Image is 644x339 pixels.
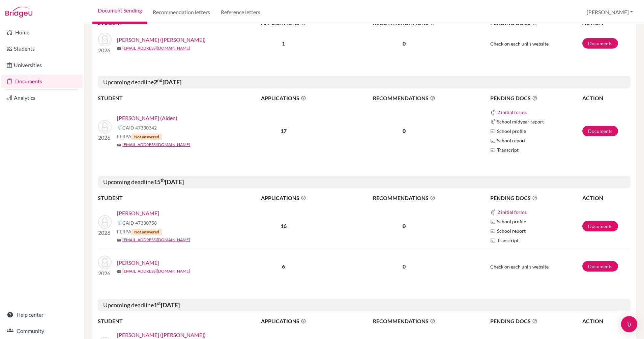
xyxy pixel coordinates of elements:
a: Universities [1,58,83,72]
img: Parchments logo [490,228,496,234]
b: 17 [281,128,287,134]
span: mail [117,238,121,242]
th: ACTION [582,94,631,103]
span: APPLICATIONS [233,94,334,102]
span: Transcript [497,237,519,244]
img: Ryu, Eunchan (Aiden) [98,120,112,134]
img: Common App logo [490,209,496,215]
a: Documents [1,75,83,88]
span: RECOMMENDATIONS [334,317,474,325]
a: Documents [582,126,618,136]
span: School midyear report [497,118,544,125]
span: CAID 47330342 [122,124,157,131]
span: Check on each uni's website [490,41,549,47]
b: 2 [DATE] [154,78,181,86]
span: School report [497,227,526,234]
a: [EMAIL_ADDRESS][DOMAIN_NAME] [122,45,190,51]
sup: st [157,301,161,306]
b: 1 [282,40,285,47]
a: Documents [582,221,618,231]
img: Parchments logo [490,219,496,224]
span: APPLICATIONS [233,317,334,325]
a: [EMAIL_ADDRESS][DOMAIN_NAME] [122,268,190,274]
sup: nd [157,78,163,83]
img: Jacob, Manav [98,215,112,229]
p: 2026 [98,269,112,277]
a: [PERSON_NAME] ([PERSON_NAME]) [117,331,206,339]
img: Tran, Nha Tran (Alexis) [98,33,112,46]
button: 2 initial forms [497,208,527,216]
a: Help center [1,308,83,321]
img: Common App logo [490,110,496,115]
span: FERPA [117,228,162,235]
span: Not answered [131,229,162,235]
a: [PERSON_NAME] [117,259,159,267]
th: STUDENT [98,94,233,103]
button: [PERSON_NAME] [584,6,636,19]
b: 1 [DATE] [154,301,180,309]
span: mail [117,270,121,274]
div: Open Intercom Messenger [621,316,637,332]
span: School profile [497,218,526,225]
p: 0 [334,222,474,230]
a: [PERSON_NAME] (Aiden) [117,114,177,122]
span: Check on each uni's website [490,264,549,270]
span: School profile [497,128,526,135]
b: 16 [281,223,287,229]
h5: Upcoming deadline [98,176,631,189]
th: STUDENT [98,317,233,326]
p: 2026 [98,46,112,54]
p: 0 [334,39,474,48]
a: [EMAIL_ADDRESS][DOMAIN_NAME] [122,237,190,243]
img: Common App logo [117,220,122,225]
span: CAID 47330758 [122,219,157,226]
img: Parchments logo [490,147,496,153]
img: Parchments logo [490,238,496,243]
span: RECOMMENDATIONS [334,94,474,102]
img: Parchments logo [490,138,496,143]
img: Parchments logo [490,129,496,134]
b: 6 [282,263,285,270]
a: Home [1,26,83,39]
th: ACTION [582,317,631,326]
span: PENDING DOCS [490,94,582,102]
span: RECOMMENDATIONS [334,194,474,202]
img: Common App logo [117,125,122,130]
span: PENDING DOCS [490,317,582,325]
sup: th [160,177,165,183]
a: Analytics [1,91,83,105]
p: 0 [334,262,474,271]
a: Documents [582,261,618,272]
p: 2026 [98,229,112,237]
th: STUDENT [98,194,233,202]
span: FERPA [117,133,162,140]
a: Community [1,324,83,338]
button: 2 initial forms [497,108,527,116]
img: Bridge-U [5,7,32,18]
p: 2026 [98,134,112,142]
a: Documents [582,38,618,49]
span: PENDING DOCS [490,194,582,202]
span: School report [497,137,526,144]
p: 0 [334,127,474,135]
th: ACTION [582,194,631,202]
h5: Upcoming deadline [98,76,631,89]
span: mail [117,143,121,147]
span: mail [117,47,121,51]
h5: Upcoming deadline [98,299,631,312]
span: Transcript [497,146,519,153]
span: Not answered [131,134,162,140]
a: [PERSON_NAME] ([PERSON_NAME]) [117,36,206,44]
b: 15 [DATE] [154,178,184,186]
span: APPLICATIONS [233,194,334,202]
img: Phung, Nam-Anh Hoang [98,256,112,269]
a: [PERSON_NAME] [117,209,159,217]
img: Common App logo [490,119,496,124]
a: Students [1,42,83,55]
a: [EMAIL_ADDRESS][DOMAIN_NAME] [122,142,190,148]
